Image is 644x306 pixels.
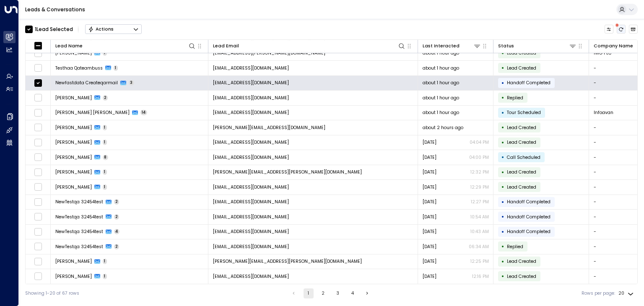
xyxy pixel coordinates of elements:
span: about 2 hours ago [423,124,463,131]
span: 1 [103,50,107,56]
span: khyati.singh@iwgplc.com [213,258,362,265]
span: Toggle select row [34,138,42,146]
span: NewTestqa 32454test [55,228,103,235]
p: 12:27 PM [471,199,489,205]
span: Lead Created [507,169,536,175]
div: • [501,48,504,59]
div: Last Interacted [423,42,481,50]
div: Lead Email [213,42,239,50]
div: • [501,167,504,178]
span: There are new threads available. Refresh the grid to view the latest updates. [617,25,626,34]
span: Lead Created [507,258,536,265]
span: Daniel Alfonso Vaca Seminario [55,109,130,116]
span: Yesterday [423,154,436,161]
span: IWG PLC [594,50,612,56]
span: Lead Created [507,139,536,145]
p: 12:32 PM [470,169,489,175]
div: • [501,197,504,207]
span: Handoff Completed [507,80,551,86]
span: Toggle select row [34,198,42,206]
span: Lead Created [507,124,536,131]
div: • [501,152,504,163]
span: Testhaa Qateambuss [55,65,103,71]
span: Tour Scheduled [507,109,541,116]
p: 04:00 PM [469,154,489,161]
span: 8 [103,155,109,160]
span: 2 [103,95,108,101]
span: sharvari0912@gmail.com [213,184,289,190]
span: newfastdatacreateqarmail@gmail.com [213,80,289,86]
button: Go to page 4 [348,288,358,298]
span: Lead Created [507,65,536,71]
span: 1 [103,125,107,130]
span: Lead Created [507,184,536,190]
span: Toggle select row [34,124,42,132]
span: Toggle select row [34,64,42,72]
nav: pagination navigation [288,288,373,298]
span: 1 [103,274,107,279]
span: Call Scheduled [507,154,540,161]
a: Leads & Conversations [25,6,85,13]
div: • [501,62,504,73]
button: Go to next page [362,288,372,298]
p: 10:43 AM [470,228,489,235]
span: Khyati Singh [55,258,92,265]
span: turok3000+test10@gmail.com [213,154,289,161]
span: Toggle select all [34,41,42,49]
div: • [501,271,504,282]
span: NewTestqa 32454test [55,244,103,250]
div: • [501,182,504,192]
span: NewTestqa 32454test [55,199,103,205]
span: Yesterday [423,273,436,280]
span: Lead Created [507,273,536,280]
span: about 1 hour ago [423,109,459,116]
span: about 1 hour ago [423,80,459,86]
span: nicsubram13@gmail.com [213,273,289,280]
span: Toggle select row [34,79,42,87]
span: 2 [114,199,119,205]
p: 12:29 PM [470,184,489,190]
span: Yesterday [423,228,436,235]
span: Toggle select row [34,153,42,161]
button: Archived Leads [629,25,638,34]
span: NewTestqa 32454test [55,214,103,220]
span: qa32454testqateam@yahoo.com [213,199,289,205]
span: Lead Created [507,50,536,56]
span: Toggle select row [34,228,42,236]
span: Handoff Completed [507,199,551,205]
span: Toggle select row [34,168,42,176]
div: Lead Name [55,42,83,50]
span: about 1 hour ago [423,50,459,56]
div: 1 Lead Selected [35,26,73,33]
div: Status [498,42,577,50]
button: Go to page 3 [333,288,343,298]
span: Nick [55,273,92,280]
span: abbie.callaghan@iwgplc.com [213,50,325,56]
span: dvaca@infoavan.com [213,109,289,116]
span: Yesterday [423,244,436,250]
span: qa32454testqateam@yahoo.com [213,214,289,220]
div: • [501,256,504,267]
div: • [501,107,504,118]
span: Toggle select row [34,272,42,280]
span: 14 [140,110,148,115]
div: Lead Name [55,42,196,50]
button: Customize [605,25,614,34]
span: 2 [114,214,119,220]
span: 3 [129,80,135,86]
label: Rows per page: [582,290,615,297]
span: Replied [507,95,523,101]
div: 20 [618,288,635,298]
span: 1 [103,140,107,145]
span: clara thomas [55,95,92,101]
span: qa32454testqateam@yahoo.com [213,228,289,235]
span: Yesterday [423,169,436,175]
span: Infoavan [594,109,613,116]
span: Yesterday [423,184,436,190]
span: Yuvraj Singh [55,139,92,145]
span: about 1 hour ago [423,95,459,101]
span: Toggle select row [34,49,42,57]
span: qa32454testqateam@yahoo.com [213,244,289,250]
span: Toggle select row [34,257,42,265]
span: Sharvari Pabrekar [55,184,92,190]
